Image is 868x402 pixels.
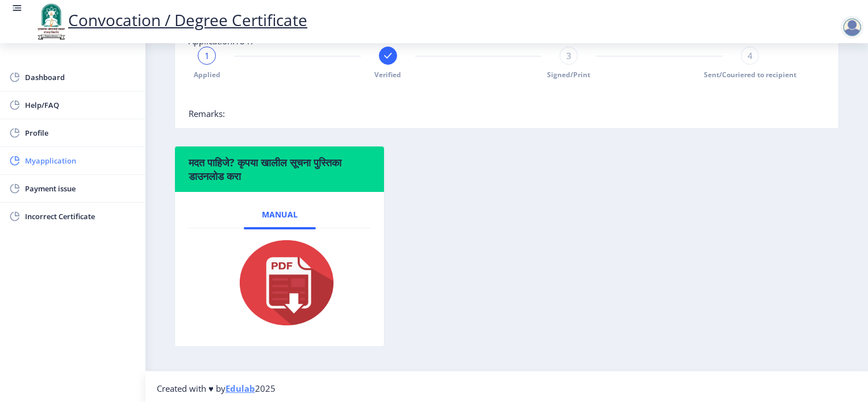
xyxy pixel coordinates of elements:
span: Sent/Couriered to recipient [704,70,796,79]
a: Edulab [226,383,255,394]
span: Verified [374,70,401,79]
span: 1 [205,50,210,61]
h6: मदत पाहिजे? कृपया खालील सूचना पुस्तिका डाउनलोड करा [189,156,370,183]
span: Profile [25,126,136,140]
a: Manual [244,201,316,228]
span: Applied [194,70,220,79]
span: Help/FAQ [25,98,136,112]
img: pdf.png [223,237,336,328]
span: 4 [748,50,753,61]
span: Signed/Print [547,70,590,79]
span: Myapplication [25,154,136,167]
span: Incorrect Certificate [25,210,136,223]
span: Created with ♥ by 2025 [157,383,276,394]
span: Payment issue [25,182,136,195]
a: Convocation / Degree Certificate [34,9,307,31]
span: Manual [262,210,298,219]
span: 3 [566,50,571,61]
span: Dashboard [25,70,136,84]
img: logo [34,2,68,41]
span: Remarks: [189,108,225,119]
